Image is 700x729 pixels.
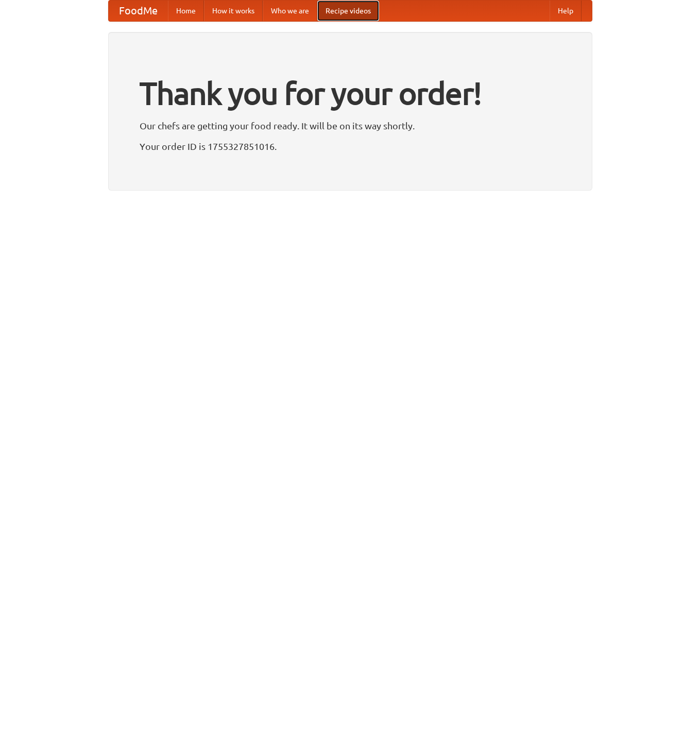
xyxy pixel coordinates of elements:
[140,118,561,133] p: Our chefs are getting your food ready. It will be on its way shortly.
[168,1,204,21] a: Home
[140,69,561,118] h1: Thank you for your order!
[109,1,168,21] a: FoodMe
[317,1,379,21] a: Recipe videos
[550,1,582,21] a: Help
[204,1,263,21] a: How it works
[263,1,317,21] a: Who we are
[140,139,561,154] p: Your order ID is 1755327851016.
